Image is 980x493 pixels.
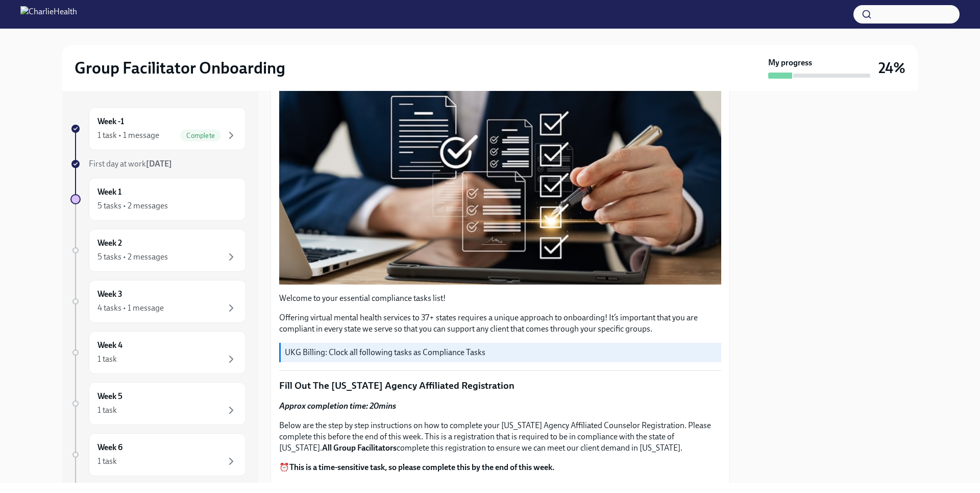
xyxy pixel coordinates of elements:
[279,420,721,454] p: Below are the step by step instructions on how to complete your [US_STATE] Agency Affiliated Coun...
[97,340,122,351] h6: Week 4
[70,229,246,272] a: Week 25 tasks • 2 messages
[279,54,721,285] button: Zoom image
[97,116,124,127] h6: Week -1
[878,59,905,77] h3: 24%
[322,443,397,453] strong: All Group Facilitators
[97,238,122,249] h6: Week 2
[279,462,721,473] p: ⏰
[279,379,721,392] p: Fill Out The [US_STATE] Agency Affiliated Registration
[97,200,168,212] div: 5 tasks • 2 messages
[70,107,246,150] a: Week -11 task • 1 messageComplete
[279,312,721,335] p: Offering virtual mental health services to 37+ states requires a unique approach to onboarding! I...
[568,482,629,491] strong: paper application
[70,433,246,476] a: Week 61 task
[97,186,121,198] h6: Week 1
[70,331,246,374] a: Week 41 task
[97,289,122,300] h6: Week 3
[279,293,721,304] p: Welcome to your essential compliance tasks list!
[97,405,117,416] div: 1 task
[70,178,246,221] a: Week 15 tasks • 2 messages
[70,158,246,170] a: First day at work[DATE]
[97,130,159,141] div: 1 task • 1 message
[89,159,172,169] span: First day at work
[97,354,117,365] div: 1 task
[97,302,164,314] div: 4 tasks • 1 message
[97,442,122,453] h6: Week 6
[70,382,246,425] a: Week 51 task
[70,280,246,323] a: Week 34 tasks • 1 message
[75,58,285,78] h2: Group Facilitator Onboarding
[279,401,396,411] strong: Approx completion time: 20mins
[768,57,812,68] strong: My progress
[97,456,117,467] div: 1 task
[285,347,717,358] p: UKG Billing: Clock all following tasks as Compliance Tasks
[97,391,122,402] h6: Week 5
[289,462,555,472] strong: This is a time-sensitive task, so please complete this by the end of this week.
[97,251,168,263] div: 5 tasks • 2 messages
[20,6,77,22] img: CharlieHealth
[180,132,221,139] span: Complete
[146,159,172,169] strong: [DATE]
